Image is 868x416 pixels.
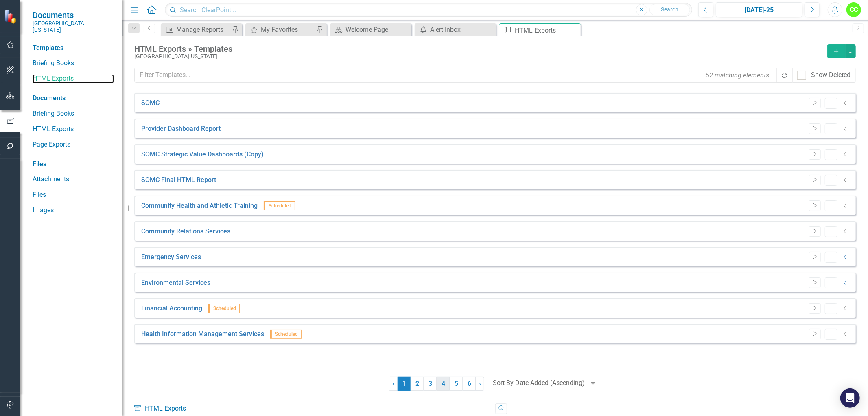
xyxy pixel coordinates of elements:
[704,68,771,82] div: 52 matching elements
[33,10,114,20] span: Documents
[270,330,302,339] span: Scheduled
[417,24,494,35] a: Alert Inbox
[261,24,315,35] div: My Favorites
[719,5,800,15] div: [DATE]-25
[411,377,424,391] a: 2
[840,388,860,408] div: Open Intercom Messenger
[141,304,202,313] a: Financial Accounting
[133,404,489,414] div: HTML Exports
[134,68,777,83] input: Filter Templates...
[141,150,264,159] a: SOMC Strategic Value Dashboards (Copy)
[450,377,463,391] a: 5
[33,94,114,103] div: Documents
[424,377,437,391] a: 3
[437,377,450,391] a: 4
[649,4,690,15] button: Search
[33,74,114,84] a: HTML Exports
[264,201,295,210] span: Scheduled
[176,24,230,35] div: Manage Reports
[163,24,230,35] a: Manage Reports
[392,380,394,387] span: ‹
[398,377,411,391] span: 1
[141,201,258,211] a: Community Health and Athletic Training
[141,278,210,288] a: Environmental Services
[134,53,823,59] div: [GEOGRAPHIC_DATA][US_STATE]
[33,206,114,215] a: Images
[247,24,315,35] a: My Favorites
[134,44,823,53] div: HTML Exports » Templates
[141,176,216,185] a: SOMC Final HTML Report
[479,380,481,387] span: ›
[33,190,114,200] a: Files
[430,24,494,35] div: Alert Inbox
[165,3,692,17] input: Search ClearPoint...
[463,377,476,391] a: 6
[332,24,409,35] a: Welcome Page
[33,20,114,33] small: [GEOGRAPHIC_DATA][US_STATE]
[846,2,861,17] button: CC
[4,9,18,24] img: ClearPoint Strategy
[208,304,240,313] span: Scheduled
[141,330,264,339] a: Health Information Management Services
[141,124,221,134] a: Provider Dashboard Report
[811,70,851,80] div: Show Deleted
[33,109,114,119] a: Briefing Books
[661,6,678,13] span: Search
[515,25,579,35] div: HTML Exports
[33,125,114,134] a: HTML Exports
[716,2,802,17] button: [DATE]-25
[141,227,230,236] a: Community Relations Services
[33,44,114,53] div: Templates
[33,140,114,150] a: Page Exports
[33,160,114,169] div: Files
[141,253,201,262] a: Emergency Services
[345,24,409,35] div: Welcome Page
[33,59,114,68] a: Briefing Books
[141,99,160,108] a: SOMC
[33,175,114,184] a: Attachments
